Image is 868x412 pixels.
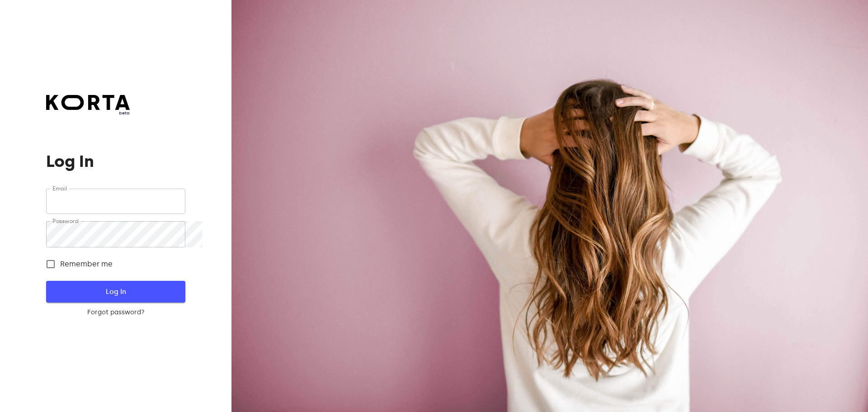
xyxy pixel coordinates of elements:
a: Forgot password? [46,308,185,317]
h1: Log In [46,152,185,170]
button: Log In [46,281,185,303]
a: beta [46,95,130,116]
span: Log In [61,286,170,298]
span: beta [46,110,130,116]
span: Remember me [60,259,113,270]
img: Korta [46,95,130,110]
